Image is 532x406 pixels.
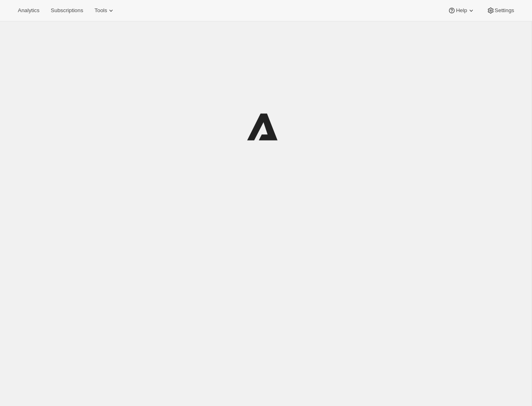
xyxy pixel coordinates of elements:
span: Tools [94,7,107,14]
button: Tools [90,5,120,16]
span: Settings [495,7,514,14]
button: Analytics [13,5,44,16]
button: Settings [482,5,519,16]
span: Subscriptions [51,7,83,14]
button: Help [443,5,480,16]
span: Help [456,7,467,14]
button: Subscriptions [46,5,88,16]
span: Analytics [18,7,39,14]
